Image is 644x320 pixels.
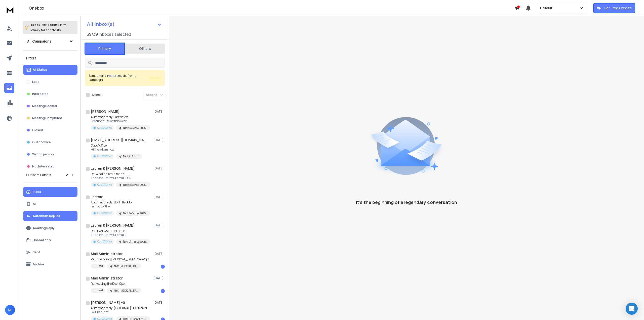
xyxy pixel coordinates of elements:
[5,305,15,315] button: M
[33,226,55,230] p: Awaiting Reply
[97,154,112,158] p: Out Of Office
[23,125,77,135] button: Closed
[91,276,123,281] h1: Mail Administrator
[153,276,165,280] p: [DATE]
[32,140,51,144] p: Out of office
[91,233,150,237] p: Thank you for your email!
[97,240,112,243] p: Out Of Office
[33,262,44,266] p: Archive
[123,155,139,158] p: Back to School
[33,214,60,218] p: Automatic Replies
[91,119,150,123] p: Greetings, I'm off this week.
[23,187,77,197] button: Inbox
[23,65,77,75] button: All Status
[33,190,41,194] p: Inbox
[27,39,52,44] h1: All Campaigns
[161,265,165,269] div: 1
[23,113,77,123] button: Meeting Completed
[149,75,161,80] button: Review
[99,31,131,37] h3: Inboxes selected
[92,93,101,97] label: Select
[123,183,147,187] p: Back To School 2025 Prospects
[125,43,165,54] button: Others
[23,235,77,245] button: Unread only
[83,19,166,29] button: All Inbox(s)
[32,80,39,84] p: Lead
[123,126,147,130] p: Back To School 2025 Prospects
[29,5,515,11] h1: Onebox
[153,110,165,114] p: [DATE]
[91,144,142,148] p: Out of office
[161,289,165,293] div: 1
[23,55,77,62] h3: Filters
[23,36,77,46] button: All Campaigns
[91,137,146,143] h1: [EMAIL_ADDRESS][DOMAIN_NAME]
[23,77,77,87] button: Lead
[91,251,123,256] h1: Mail Administrator
[109,74,118,78] span: others
[593,3,635,13] button: Get Free Credits
[23,247,77,257] button: Sent
[91,194,103,199] h1: Lacroix
[153,138,165,142] p: [DATE]
[32,152,54,156] p: Wrong person
[23,223,77,233] button: Awaiting Reply
[23,101,77,111] button: Meeting Booked
[91,223,135,228] h1: Lauren & [PERSON_NAME]
[91,109,119,114] h1: [PERSON_NAME]
[153,301,165,305] p: [DATE]
[23,137,77,147] button: Out of office
[91,172,150,176] p: Re: What’s a brain map?
[32,164,55,168] p: Not Interested
[153,166,165,170] p: [DATE]
[41,22,62,28] span: Ctrl + Shift + k
[87,31,98,37] span: 39 / 39
[91,200,150,204] p: Automatic reply: [EXT] Back to
[97,211,112,215] p: Out Of Office
[32,92,49,96] p: Interested
[356,199,457,206] p: It’s the beginning of a legendary conversation
[153,195,165,199] p: [DATE]
[97,183,112,187] p: Out Of Office
[540,6,554,11] p: Default
[153,223,165,227] p: [DATE]
[91,282,141,286] p: Re: Keeping the Door Open
[23,161,77,171] button: Not Interested
[626,303,638,315] div: Open Intercom Messenger
[32,128,43,132] p: Closed
[33,238,51,242] p: Unread only
[87,22,115,27] h1: All Inbox(s)
[23,149,77,159] button: Wrong person
[91,310,150,314] p: I will be out of
[33,68,47,72] p: All Status
[33,202,36,206] p: All
[31,23,67,33] p: Press to check for shortcuts.
[97,264,103,268] p: Lead
[33,250,40,254] p: Sent
[32,104,57,108] p: Meeting Booked
[91,115,150,119] p: Automatic reply: Last day to
[153,252,165,256] p: [DATE]
[91,176,150,180] p: Thank you for your email! FOR
[604,6,632,11] p: Get Free Credits
[85,43,125,55] button: Primary
[32,116,62,120] p: Meeting Completed
[123,211,147,215] p: Back To School 2025 Clients
[5,5,15,14] img: logo
[97,126,112,130] p: Out Of Office
[123,240,147,244] p: [DATE] HBS Last Chance Prospects
[23,199,77,209] button: All
[91,306,150,310] p: Automatic reply: [EXTERNAL] HOT BRAIN
[89,74,149,82] div: Some emails in maybe from a campaign
[91,204,150,208] p: I am out of the
[97,289,103,292] p: Lead
[91,300,125,305] h1: [PERSON_NAME] +0
[23,211,77,221] button: Automatic Replies
[26,172,51,177] h3: Custom Labels
[91,166,135,171] h1: Lauren & [PERSON_NAME]
[114,289,138,293] p: NYC [MEDICAL_DATA] Clinicans
[23,259,77,269] button: Archive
